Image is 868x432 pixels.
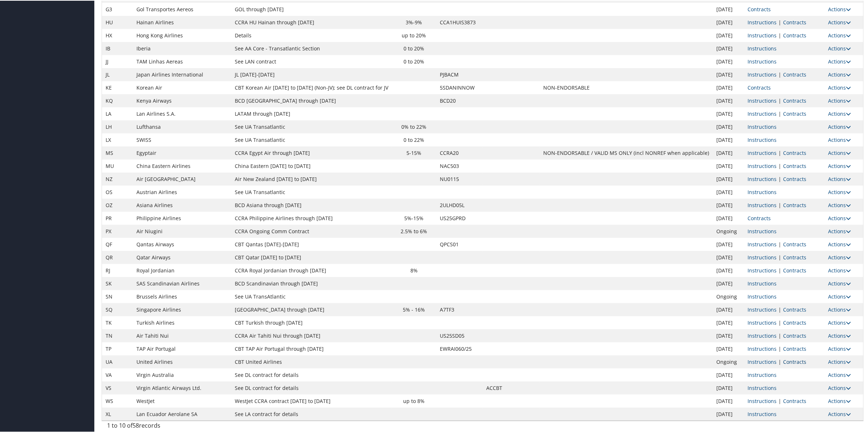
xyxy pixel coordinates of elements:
td: See DL contract for details [231,368,392,381]
a: View Contracts [783,253,806,260]
a: View Ticketing Instructions [748,162,777,169]
td: [DATE] [713,172,744,185]
a: Actions [828,123,851,129]
td: [DATE] [713,211,744,224]
a: View Contracts [748,83,771,90]
td: See LA contract for details [231,407,392,420]
td: GOL through [DATE] [231,2,392,15]
a: Actions [828,345,851,351]
td: JJ [102,54,133,67]
span: 58 [132,421,139,429]
a: View Contracts [783,358,806,365]
td: IB [102,41,133,54]
span: | [777,70,783,77]
td: 5SDANINNOW [436,81,483,94]
a: View Ticketing Instructions [748,18,777,25]
a: Actions [828,136,851,143]
td: [DATE] [713,81,744,94]
a: Actions [828,279,851,286]
a: View Contracts [783,240,806,247]
td: 2ULHD05L [436,198,483,211]
td: RJ [102,263,133,276]
td: Ongoing [713,355,744,368]
a: View Ticketing Instructions [748,318,777,325]
a: Actions [828,384,851,391]
td: 5-15% [392,146,436,159]
td: BCD [GEOGRAPHIC_DATA] through [DATE] [231,94,392,107]
td: LH [102,120,133,133]
td: Air Tahiti Nui [133,329,231,342]
td: KQ [102,94,133,107]
span: | [777,110,783,116]
td: CBT Qantas [DATE]-[DATE] [231,237,392,250]
a: View Ticketing Instructions [748,31,777,38]
a: View Contracts [748,214,771,221]
td: SQ [102,303,133,316]
td: NAC503 [436,159,483,172]
td: [DATE] [713,107,744,120]
td: Qatar Airways [133,250,231,263]
td: Turkish Airlines [133,316,231,329]
td: BCD20 [436,94,483,107]
td: A7TF3 [436,303,483,316]
a: View Contracts [783,201,806,208]
td: NON-ENDORSABLE [540,81,713,94]
td: 0 to 22% [392,133,436,146]
span: | [777,266,783,273]
span: | [777,253,783,260]
td: VA [102,368,133,381]
td: WestJet CCRA contract [DATE] to [DATE] [231,394,392,407]
a: View Contracts [783,397,806,404]
td: NZ [102,172,133,185]
a: View Contracts [783,70,806,77]
td: TK [102,316,133,329]
td: Kenya Airways [133,94,231,107]
span: | [777,162,783,169]
td: [DATE] [713,15,744,28]
a: Actions [828,266,851,273]
td: [DATE] [713,28,744,41]
td: US25SD05 [436,329,483,342]
td: CCRA HU Hainan through [DATE] [231,15,392,28]
td: [DATE] [713,159,744,172]
a: Actions [828,5,851,12]
a: Actions [828,318,851,325]
td: [DATE] [713,185,744,198]
a: View Ticketing Instructions [748,266,777,273]
td: TN [102,329,133,342]
span: | [777,96,783,103]
td: Brussels Airlines [133,289,231,303]
a: Actions [828,214,851,221]
td: HU [102,15,133,28]
td: 0 to 20% [392,41,436,54]
td: KE [102,81,133,94]
td: [DATE] [713,41,744,54]
td: Qantas Airways [133,237,231,250]
td: [DATE] [713,198,744,211]
a: View Ticketing Instructions [748,358,777,365]
a: Actions [828,149,851,156]
a: View Ticketing Instructions [748,279,777,286]
td: See UA Transatlantic [231,185,392,198]
td: [DATE] [713,342,744,355]
a: View Ticketing Instructions [748,345,777,351]
td: [DATE] [713,381,744,394]
td: Virgin Australia [133,368,231,381]
a: Actions [828,57,851,64]
a: Actions [828,358,851,365]
td: 5%-15% [392,211,436,224]
td: CCRA Royal Jordanian through [DATE] [231,263,392,276]
td: [DATE] [713,276,744,289]
td: CBT Korean Air [DATE] to [DATE] (Non-JV); see DL contract for JV [231,81,392,94]
a: Actions [828,332,851,338]
a: Actions [828,188,851,195]
span: | [777,332,783,338]
td: CBT Turkish through [DATE] [231,316,392,329]
a: View Contracts [783,110,806,116]
a: View Ticketing Instructions [748,136,777,143]
td: [DATE] [713,329,744,342]
td: SAS Scandinavian Airlines [133,276,231,289]
td: Hainan Airlines [133,15,231,28]
a: View Ticketing Instructions [748,44,777,51]
td: PR [102,211,133,224]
